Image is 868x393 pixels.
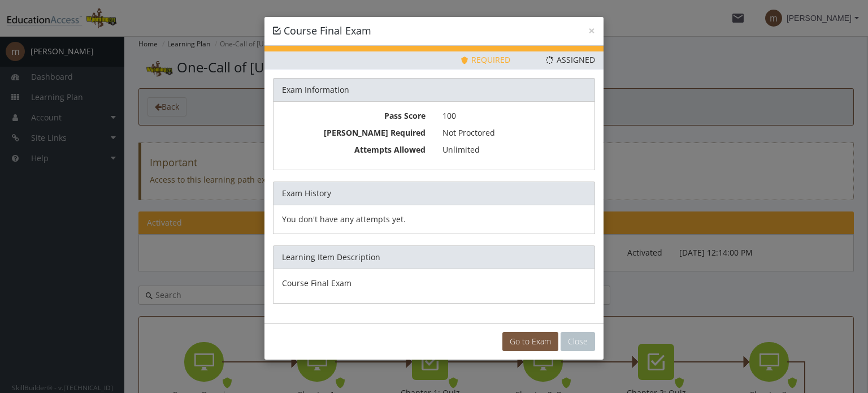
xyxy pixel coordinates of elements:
strong: Pass Score [384,110,426,121]
span: Exam Information [282,84,349,95]
a: Go to Exam [502,332,558,351]
span: Required [461,54,510,65]
span: Course Final Exam [284,24,371,37]
strong: [PERSON_NAME] Required [324,127,426,138]
span: Assigned [546,54,595,65]
button: Close [561,332,595,351]
div: Learning Item Description [273,245,595,269]
span: Exam History [282,188,331,198]
p: Unlimited [442,144,586,156]
div: You don't have any attempts yet. [282,214,586,225]
strong: Attempts Allowed [354,144,426,155]
p: Course Final Exam [282,278,586,289]
p: Not Proctored [442,127,586,139]
p: 100 [442,110,586,122]
button: × [588,25,595,37]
